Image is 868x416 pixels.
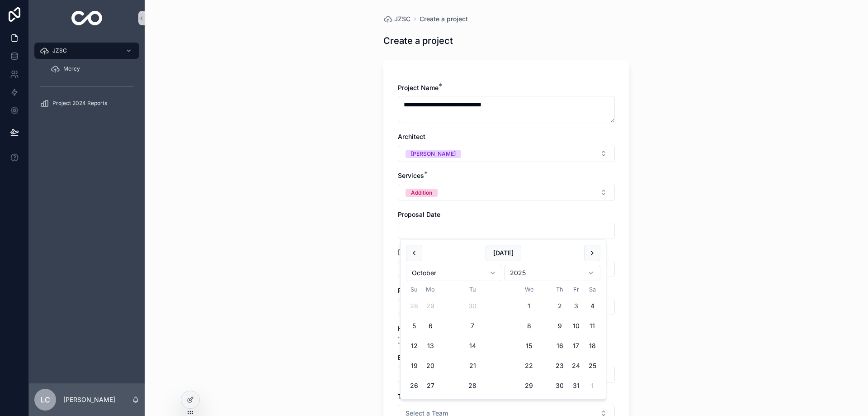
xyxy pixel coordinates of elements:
[383,34,453,47] h1: Create a project
[398,249,450,256] span: [MEDICAL_DATA]
[406,318,422,334] button: Sunday, October 5th, 2025
[552,318,568,334] button: Thursday, October 9th, 2025
[568,378,584,394] button: Friday, October 31st, 2025
[63,65,80,72] span: Mercy
[584,318,600,334] button: Saturday, October 11th, 2025
[552,358,568,374] button: Thursday, October 23rd, 2025
[398,325,417,332] span: Hourly
[521,358,537,374] button: Wednesday, October 22nd, 2025
[406,358,422,374] button: Sunday, October 19th, 2025
[398,287,413,294] span: Price
[383,14,410,24] a: JZSC
[422,318,439,334] button: Monday, October 6th, 2025
[52,47,67,54] span: JZSC
[584,358,600,374] button: Saturday, October 25th, 2025
[584,338,600,354] button: Saturday, October 18th, 2025
[568,298,584,314] button: Friday, October 3rd, 2025
[41,394,50,405] span: LC
[422,298,439,314] button: Monday, September 29th, 2025
[422,285,439,294] th: Monday
[584,285,600,294] th: Saturday
[422,358,439,374] button: Monday, October 20th, 2025
[45,61,139,77] a: Mercy
[52,100,107,107] span: Project 2024 Reports
[422,378,439,394] button: Monday, October 27th, 2025
[406,338,422,354] button: Sunday, October 12th, 2025
[411,189,432,197] div: Addition
[398,366,615,383] button: Select Button
[552,285,568,294] th: Thursday
[406,298,422,314] button: Sunday, September 28th, 2025
[420,14,468,24] a: Create a project
[464,358,481,374] button: Tuesday, October 21st, 2025
[71,11,103,25] img: App logo
[406,378,422,394] button: Sunday, October 26th, 2025
[422,338,439,354] button: Monday, October 13th, 2025
[521,378,537,394] button: Wednesday, October 29th, 2025
[398,84,439,91] span: Project Name
[411,150,456,158] div: [PERSON_NAME]
[398,354,424,361] span: Engineer
[552,378,568,394] button: Thursday, October 30th, 2025
[568,318,584,334] button: Friday, October 10th, 2025
[398,172,424,179] span: Services
[398,392,414,400] span: Team
[584,298,600,314] button: Saturday, October 4th, 2025
[398,210,440,218] span: Proposal Date
[568,285,584,294] th: Friday
[486,245,521,261] button: [DATE]
[29,36,145,123] div: scrollable content
[521,338,537,354] button: Wednesday, October 15th, 2025
[406,285,422,294] th: Sunday
[406,285,600,394] table: October 2025
[464,318,481,334] button: Tuesday, October 7th, 2025
[398,184,615,201] button: Select Button
[394,14,410,24] span: JZSC
[34,95,139,111] a: Project 2024 Reports
[521,318,537,334] button: Wednesday, October 8th, 2025
[398,145,615,162] button: Select Button
[552,338,568,354] button: Thursday, October 16th, 2025
[34,43,139,59] a: JZSC
[63,395,115,404] p: [PERSON_NAME]
[439,285,506,294] th: Tuesday
[552,298,568,314] button: Thursday, October 2nd, 2025
[584,378,600,394] button: Saturday, November 1st, 2025
[398,133,425,140] span: Architect
[506,285,552,294] th: Wednesday
[464,338,481,354] button: Tuesday, October 14th, 2025
[464,298,481,314] button: Tuesday, September 30th, 2025
[464,378,481,394] button: Tuesday, October 28th, 2025
[568,338,584,354] button: Friday, October 17th, 2025
[568,358,584,374] button: Friday, October 24th, 2025
[521,298,537,314] button: Today, Wednesday, October 1st, 2025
